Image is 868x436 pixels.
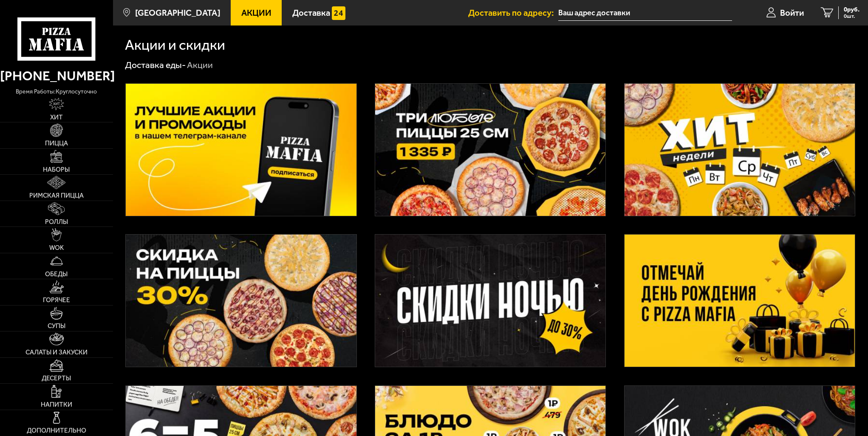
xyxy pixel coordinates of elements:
span: Десерты [42,375,71,382]
span: Римская пицца [29,193,84,199]
span: Обеды [45,271,68,277]
div: Акции [187,59,213,71]
span: Доставить по адресу: [468,8,558,17]
input: Ваш адрес доставки [558,5,732,21]
h1: Акции и скидки [125,38,225,52]
span: Хит [50,114,63,121]
span: 0 руб. [844,6,860,13]
span: Роллы [45,219,68,225]
span: Супы [48,323,65,329]
span: Дополнительно [27,428,86,434]
span: Акции [241,8,271,17]
span: Доставка [292,8,330,17]
a: Доставка еды- [125,59,186,70]
span: Наборы [43,167,70,173]
span: [GEOGRAPHIC_DATA] [135,8,221,17]
span: 0 шт. [844,14,860,19]
span: Пицца [45,140,68,147]
span: Горячее [43,297,70,303]
span: Салаты и закуски [25,349,88,356]
img: 15daf4d41897b9f0e9f617042186c801.svg [332,6,345,20]
span: Напитки [41,402,72,408]
span: Войти [780,8,804,17]
span: WOK [49,245,64,251]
